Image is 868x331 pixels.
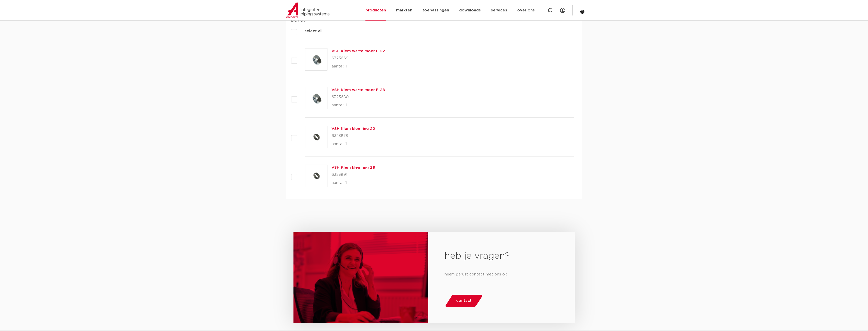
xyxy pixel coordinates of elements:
[331,127,375,131] a: VSH Klem klemring 22
[445,250,558,262] h2: heb je vragen?
[331,49,385,53] a: VSH Klem wartelmoer F 22
[331,88,385,92] a: VSH Klem wartelmoer F 28
[331,54,385,62] p: 6323669
[331,62,385,71] p: aantal: 1
[445,295,483,307] a: contact
[331,171,375,179] p: 6323891
[445,270,558,278] p: neem gerust contact met ons op
[331,140,375,148] p: aantal: 1
[305,126,327,148] img: Thumbnail for VSH Klem klemring 22
[297,28,322,34] label: select all
[331,101,385,109] p: aantal: 1
[456,297,472,305] span: contact
[305,48,327,70] img: Thumbnail for VSH Klem wartelmoer F 22
[331,93,385,101] p: 6323680
[331,132,375,140] p: 6323878
[331,166,375,169] a: VSH Klem klemring 28
[331,179,375,187] p: aantal: 1
[305,87,327,109] img: Thumbnail for VSH Klem wartelmoer F 28
[305,165,327,187] img: Thumbnail for VSH Klem klemring 28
